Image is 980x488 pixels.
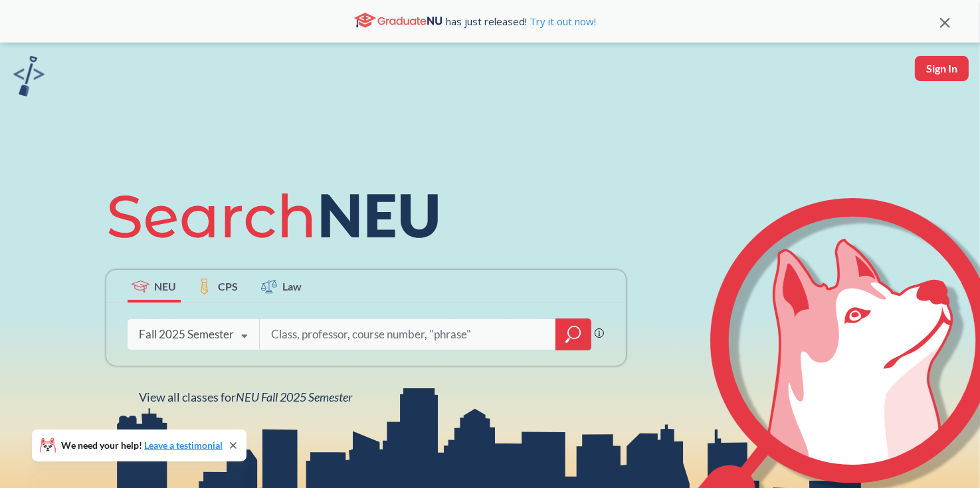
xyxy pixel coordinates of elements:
a: Try it out now! [527,15,596,28]
span: Law [283,279,302,294]
button: Sign In [915,56,969,81]
div: magnifying glass [555,318,591,350]
input: Class, professor, course number, "phrase" [270,320,546,348]
svg: magnifying glass [565,325,581,344]
span: View all classes for [140,390,353,404]
span: We need your help! [61,441,223,450]
a: Leave a testimonial [144,439,223,451]
span: CPS [218,279,238,294]
a: sandbox logo [13,56,45,100]
span: NEU Fall 2025 Semester [237,390,353,404]
span: has just released! [446,14,596,29]
div: Fall 2025 Semester [140,327,235,342]
span: NEU [154,279,176,294]
img: sandbox logo [13,56,45,96]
